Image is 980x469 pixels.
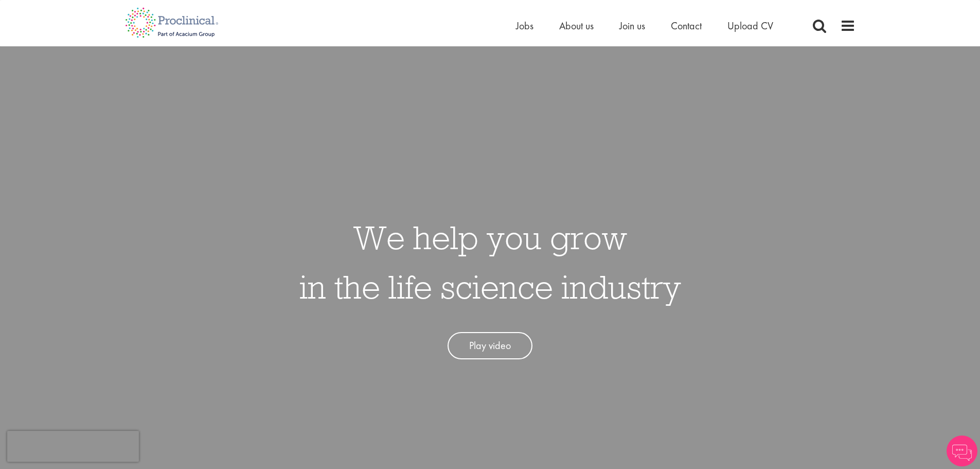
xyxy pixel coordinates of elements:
h1: We help you grow in the life science industry [299,213,681,311]
a: About us [559,19,594,32]
a: Jobs [516,19,533,32]
img: Chatbot [947,436,977,466]
a: Contact [671,19,702,32]
a: Upload CV [727,19,773,32]
a: Play video [448,332,532,359]
a: Join us [619,19,645,32]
